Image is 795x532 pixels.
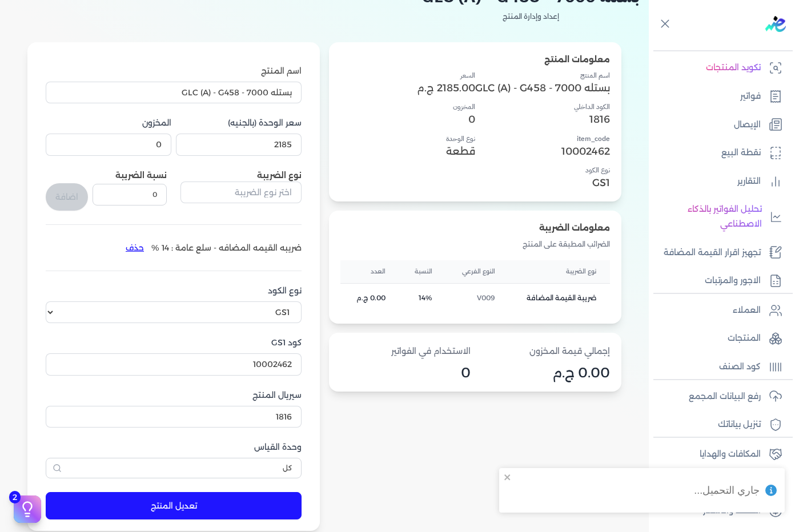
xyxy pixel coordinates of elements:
[649,269,788,293] a: الاجور والمرتبات
[475,80,610,95] p: بستله 7000 - GLC (A) - G458
[737,174,761,189] p: التقارير
[46,458,302,478] input: نوع الوحدة
[115,170,167,180] label: نسبة الضريبة
[340,365,471,380] p: 0
[340,237,610,252] p: الضرائب المطبقة على المنتج
[46,285,302,297] label: نوع الكود
[475,175,610,190] p: GS1
[689,389,761,404] p: رفع البيانات المجمع
[475,112,610,127] p: 1816
[740,89,761,104] p: فواتير
[340,70,475,80] h4: السعر
[694,483,760,498] div: جاري التحميل...
[46,441,302,453] label: وحدة القياس
[421,9,640,24] p: إعداد وإدارة المنتج
[544,54,610,65] span: معلومات المنتج
[734,118,761,132] p: الإيصال
[700,447,761,462] p: المكافات والهدايا
[475,70,610,80] h4: اسم المنتج
[14,495,41,523] button: 2
[475,134,610,144] h4: item_code
[649,241,788,265] a: تجهيز اقرار القيمة المضافة
[655,202,762,231] p: تحليل الفواتير بالذكاء الاصطناعي
[649,385,788,409] a: رفع البيانات المجمع
[649,327,788,350] a: المنتجات
[509,260,610,283] th: نوع الضريبة
[649,113,788,137] a: الإيصال
[340,134,475,144] h4: نوع الوحدة
[176,117,302,129] label: سعر الوحدة (بالجنيه)
[176,134,302,155] input: 00000
[718,417,761,432] p: تنزيل بياناتك
[765,16,786,32] img: logo
[46,406,302,428] input: ادخل كود المنتج لديك
[480,365,610,380] p: 0.00 ج.م
[475,102,610,112] h4: الكود الداخلي
[649,413,788,437] a: تنزيل بياناتك
[475,144,610,159] p: 10002462
[180,182,302,208] button: اختر نوع الضريبة
[706,61,761,75] p: تكويد المنتجات
[504,473,512,482] button: close
[340,260,399,283] th: العدد
[649,198,788,236] a: تحليل الفواتير بالذكاء الاصطناعي
[340,80,475,95] p: 2185.00 ج.م
[9,491,21,503] span: 2
[340,344,471,359] p: الاستخدام في الفواتير
[719,360,761,374] p: كود الصنف
[180,182,302,203] input: اختر نوع الضريبة
[118,239,151,257] button: حذف
[46,117,171,129] label: المخزون
[649,56,788,80] a: تكويد المنتجات
[46,492,302,519] button: تعديل المنتج
[649,442,788,466] a: المكافات والهدايا
[46,65,302,77] label: اسم المنتج
[523,293,596,303] div: ضريبة القيمة المضافة
[733,303,761,318] p: العملاء
[413,293,432,303] div: 14%
[649,355,788,379] a: كود الصنف
[480,344,610,359] p: إجمالي قيمة المخزون
[46,389,302,401] label: سيريال المنتج
[340,102,475,112] h4: المخزون
[539,223,610,233] span: معلومات الضريبة
[649,84,788,108] a: فواتير
[46,337,302,349] label: كود GS1
[46,82,302,103] input: اكتب اسم المنتج هنا
[649,141,788,165] a: نقطة البيع
[118,239,302,257] li: ضريبه القيمه المضافه - سلع عامة : 14 %
[257,170,302,180] label: نوع الضريبة
[721,146,761,160] p: نقطة البيع
[460,293,495,303] div: V009
[649,299,788,323] a: العملاء
[340,144,475,159] p: قطعة
[46,134,171,155] input: 00000
[46,353,302,375] input: كود GS1
[728,331,761,346] p: المنتجات
[340,112,475,127] p: 0
[649,170,788,194] a: التقارير
[354,293,386,303] div: 0.00 ج.م
[399,260,446,283] th: النسبة
[664,245,761,260] p: تجهيز اقرار القيمة المضافة
[446,260,509,283] th: النوع الفرعي
[705,273,761,288] p: الاجور والمرتبات
[475,165,610,175] h4: نوع الكود
[93,184,167,205] input: نسبة الضريبة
